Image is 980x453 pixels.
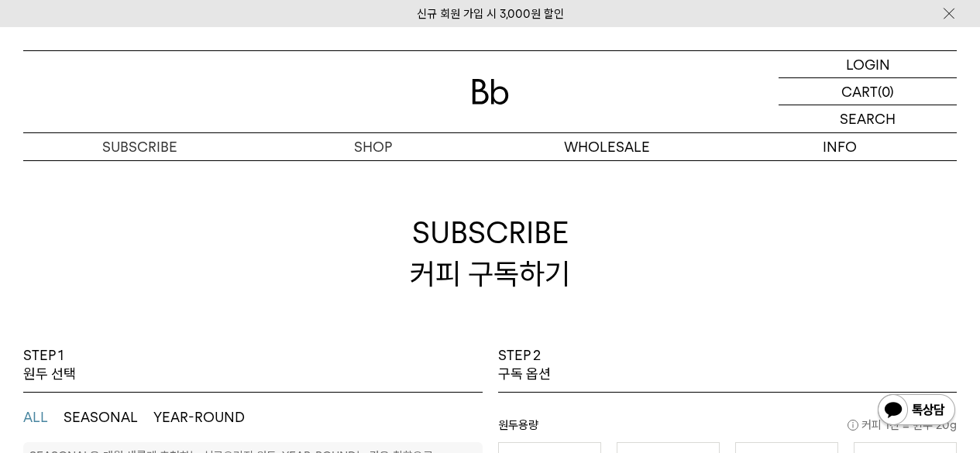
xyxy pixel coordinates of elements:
a: CART (0) [779,78,957,105]
a: LOGIN [779,51,957,78]
p: STEP 1 원두 선택 [23,346,76,384]
img: 카카오톡 채널 1:1 채팅 버튼 [876,393,957,430]
a: 신규 회원 가입 시 3,000원 할인 [417,7,564,21]
button: YEAR-ROUND [153,408,245,427]
a: SUBSCRIBE [23,133,256,160]
button: SEASONAL [64,408,138,427]
p: CART [841,78,878,105]
p: 원두용량 [498,416,958,442]
button: ALL [23,408,48,427]
p: WHOLESALE [490,133,724,160]
img: 로고 [472,79,509,105]
p: LOGIN [846,51,890,77]
p: (0) [878,78,894,105]
p: SEARCH [840,105,896,132]
p: STEP 2 구독 옵션 [498,346,551,384]
h2: SUBSCRIBE 커피 구독하기 [23,160,957,346]
p: INFO [724,133,957,160]
span: 커피 1잔 = 윈두 20g [848,416,957,434]
a: SHOP [256,133,490,160]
